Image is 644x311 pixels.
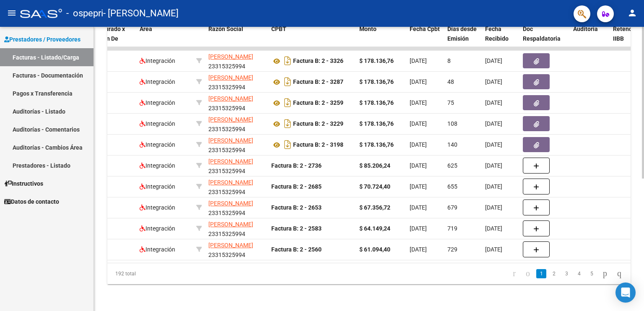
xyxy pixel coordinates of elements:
span: Monto [359,26,377,32]
strong: Factura B: 2 - 3229 [293,121,343,127]
span: [PERSON_NAME] [208,200,253,207]
i: Descargar documento [282,138,293,151]
span: [PERSON_NAME] [208,137,253,144]
div: 23315325994 [208,178,265,195]
a: 2 [549,269,559,278]
span: Integración [140,183,175,190]
span: [PERSON_NAME] [208,179,253,186]
span: 8 [447,57,451,64]
div: 23315325994 [208,157,265,174]
a: 3 [561,269,571,278]
strong: $ 67.356,72 [359,204,390,211]
span: CPBT [271,26,286,32]
span: Razón Social [208,26,243,32]
datatable-header-cell: Auditoria [570,20,610,57]
datatable-header-cell: Razón Social [205,20,268,57]
span: 729 [447,246,457,253]
span: Integración [140,57,175,64]
a: 1 [536,269,546,278]
strong: Factura B: 2 - 2685 [271,183,322,190]
li: page 3 [560,267,573,281]
span: Integración [140,78,175,85]
strong: $ 178.136,76 [359,141,394,148]
strong: Factura B: 2 - 2736 [271,162,322,169]
datatable-header-cell: Retencion IIBB [610,20,643,57]
strong: $ 61.094,40 [359,246,390,253]
datatable-header-cell: Fecha Cpbt [406,20,444,57]
span: Integración [140,162,175,169]
span: Facturado x Orden De [93,26,125,42]
span: 108 [447,120,457,127]
span: Días desde Emisión [447,26,477,42]
span: Area [140,26,152,32]
li: page 1 [535,267,548,281]
span: [DATE] [410,246,427,253]
span: Fecha Recibido [485,26,509,42]
div: 23315325994 [208,73,265,91]
span: 140 [447,141,457,148]
span: [DATE] [485,204,502,211]
span: [DATE] [410,141,427,148]
div: 23315325994 [208,199,265,216]
div: 23315325994 [208,52,265,70]
span: Fecha Cpbt [410,26,440,32]
strong: Factura B: 2 - 2583 [271,225,322,232]
span: [DATE] [410,57,427,64]
span: [DATE] [410,225,427,232]
datatable-header-cell: Monto [356,20,406,57]
span: [PERSON_NAME] [208,158,253,165]
span: [DATE] [410,78,427,85]
span: Integración [140,141,175,148]
span: Instructivos [4,179,43,188]
strong: $ 85.206,24 [359,162,390,169]
div: 192 total [107,263,210,284]
span: Integración [140,225,175,232]
span: 48 [447,78,454,85]
span: [PERSON_NAME] [208,95,253,102]
span: [DATE] [485,246,502,253]
i: Descargar documento [282,96,293,109]
div: 23315325994 [208,136,265,153]
span: [DATE] [485,225,502,232]
datatable-header-cell: CPBT [268,20,356,57]
span: 625 [447,162,457,169]
strong: Factura B: 2 - 3198 [293,142,343,148]
span: Integración [140,120,175,127]
li: page 4 [573,267,585,281]
span: [PERSON_NAME] [208,74,253,81]
datatable-header-cell: Doc Respaldatoria [519,20,570,57]
strong: $ 178.136,76 [359,99,394,106]
datatable-header-cell: Días desde Emisión [444,20,482,57]
span: [PERSON_NAME] [208,242,253,249]
span: [DATE] [485,120,502,127]
span: [DATE] [410,162,427,169]
span: 679 [447,204,457,211]
div: 23315325994 [208,220,265,237]
datatable-header-cell: Fecha Recibido [482,20,519,57]
span: [DATE] [410,99,427,106]
div: 23315325994 [208,115,265,132]
strong: $ 64.149,24 [359,225,390,232]
span: Auditoria [573,26,598,32]
span: Prestadores / Proveedores [4,35,80,44]
span: 655 [447,183,457,190]
span: 75 [447,99,454,106]
mat-icon: person [627,8,637,18]
strong: $ 178.136,76 [359,57,394,64]
datatable-header-cell: Area [136,20,193,57]
span: Retencion IIBB [613,26,640,42]
span: [PERSON_NAME] [208,221,253,228]
i: Descargar documento [282,54,293,67]
span: 719 [447,225,457,232]
span: [PERSON_NAME] [208,116,253,123]
span: [DATE] [485,141,502,148]
span: - [PERSON_NAME] [103,4,179,23]
strong: $ 178.136,76 [359,120,394,127]
a: go to next page [599,269,611,278]
i: Descargar documento [282,75,293,88]
span: Integración [140,246,175,253]
a: 5 [587,269,597,278]
strong: $ 178.136,76 [359,78,394,85]
a: go to last page [613,269,625,278]
span: [DATE] [410,183,427,190]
